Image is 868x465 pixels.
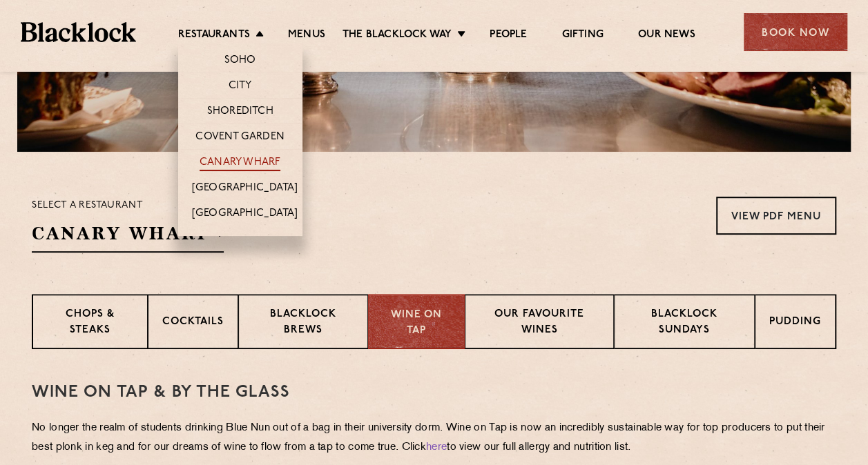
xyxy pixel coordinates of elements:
[383,308,450,339] p: Wine on Tap
[253,307,354,339] p: Blacklock Brews
[479,307,599,339] p: Our favourite wines
[32,221,224,253] h2: Canary Wharf
[195,130,284,146] a: Covent Garden
[561,28,603,43] a: Gifting
[628,307,740,339] p: Blacklock Sundays
[21,22,136,41] img: BL_Textured_Logo-footer-cropped.svg
[229,79,252,95] a: City
[343,28,452,43] a: The Blacklock Way
[192,181,298,197] a: [GEOGRAPHIC_DATA]
[32,419,836,457] p: No longer the realm of students drinking Blue Nun out of a bag in their university dorm. Wine on ...
[32,197,224,215] p: Select a restaurant
[288,28,325,43] a: Menus
[32,384,836,402] h3: WINE on tap & by the glass
[224,54,256,69] a: Soho
[716,197,836,235] a: View PDF Menu
[192,207,298,222] a: [GEOGRAPHIC_DATA]
[769,315,821,332] p: Pudding
[638,28,695,43] a: Our News
[426,442,447,453] a: here
[200,156,280,171] a: Canary Wharf
[47,307,133,339] p: Chops & Steaks
[490,28,527,43] a: People
[207,105,273,120] a: Shoreditch
[162,315,224,332] p: Cocktails
[178,28,250,43] a: Restaurants
[744,13,847,51] div: Book Now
